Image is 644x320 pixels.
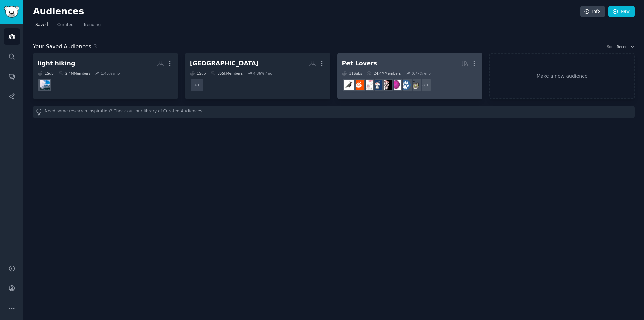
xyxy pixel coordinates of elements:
[58,71,90,76] div: 2.4M Members
[55,19,76,33] a: Curated
[253,71,272,76] div: 4.86 % /mo
[163,108,202,116] a: Curated Audiences
[4,6,19,18] img: GummySearch logo
[81,19,103,33] a: Trending
[580,6,605,17] a: Info
[35,22,48,28] span: Saved
[40,80,50,90] img: hiking
[38,59,75,68] div: light hiking
[94,43,97,50] span: 3
[57,22,74,28] span: Curated
[363,80,373,90] img: RATS
[616,44,629,49] span: Recent
[33,19,50,33] a: Saved
[190,78,204,92] div: + 1
[367,71,401,76] div: 24.4M Members
[342,71,362,76] div: 31 Sub s
[489,53,635,99] a: Make a new audience
[616,44,635,49] button: Recent
[83,22,101,28] span: Trending
[417,78,431,92] div: + 23
[372,80,382,90] img: dogswithjobs
[342,59,377,68] div: Pet Lovers
[353,80,364,90] img: BeardedDragons
[381,80,392,90] img: parrots
[337,53,483,99] a: Pet Lovers31Subs24.4MMembers0.77% /mo+23catsdogsAquariumsparrotsdogswithjobsRATSBeardedDragonsbir...
[410,80,420,90] img: cats
[33,43,91,51] span: Your Saved Audiences
[185,53,330,99] a: [GEOGRAPHIC_DATA]1Sub355kMembers4.86% /mo+1
[391,80,401,90] img: Aquariums
[101,71,120,76] div: 1.40 % /mo
[33,53,178,99] a: light hiking1Sub2.4MMembers1.40% /mohiking
[190,59,259,68] div: [GEOGRAPHIC_DATA]
[38,71,54,76] div: 1 Sub
[344,80,354,90] img: birding
[412,71,431,76] div: 0.77 % /mo
[33,6,580,17] h2: Audiences
[400,80,411,90] img: dogs
[608,6,635,17] a: New
[607,44,614,49] div: Sort
[210,71,243,76] div: 355k Members
[33,106,635,118] div: Need some research inspiration? Check out our library of
[190,71,206,76] div: 1 Sub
